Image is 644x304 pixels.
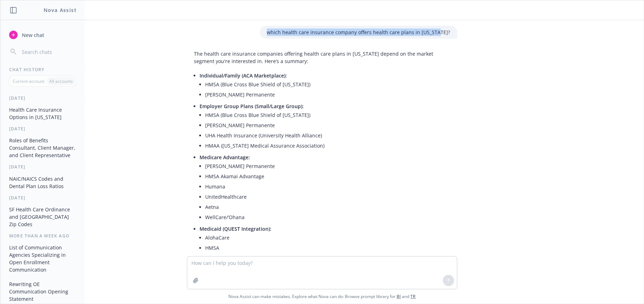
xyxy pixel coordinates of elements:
[205,141,450,151] li: HMAA ([US_STATE] Medical Assurance Association)
[44,6,77,14] h1: Nova Assist
[20,47,76,57] input: Search chats
[205,212,450,222] li: WellCare/‘Ohana
[205,202,450,212] li: Aetna
[6,242,79,275] button: List of Communication Agencies Specializing in Open Enrollment Communication
[205,181,450,192] li: Humana
[13,78,44,84] p: Current account
[6,29,79,41] button: New chat
[1,195,85,201] div: [DATE]
[3,289,641,304] span: Nova Assist can make mistakes. Explore what Nova can do: Browse prompt library for and
[200,225,271,232] span: Medicaid (QUEST Integration):
[194,50,450,65] p: The health care insurance companies offering health care plans in [US_STATE] depend on the market...
[205,110,450,120] li: HMSA (Blue Cross Blue Shield of [US_STATE])
[205,192,450,202] li: UnitedHealthcare
[410,293,416,299] a: TR
[397,293,401,299] a: BI
[1,233,85,239] div: More than a week ago
[200,72,287,79] span: Individual/Family (ACA Marketplace):
[49,78,73,84] p: All accounts
[205,161,450,171] li: [PERSON_NAME] Permanente
[267,29,450,36] p: which health care insurance company offers health care plans in [US_STATE]?
[205,120,450,130] li: [PERSON_NAME] Permanente
[1,95,85,101] div: [DATE]
[20,31,44,39] span: New chat
[205,232,450,243] li: AlohaCare
[6,204,79,230] button: SF Health Care Ordinance and [GEOGRAPHIC_DATA] Zip Codes
[205,171,450,181] li: HMSA Akamai Advantage
[205,253,450,263] li: [PERSON_NAME] Permanente
[6,135,79,161] button: Roles of Benefits Consultant, Client Manager, and Client Representative
[1,67,85,73] div: Chat History
[6,173,79,192] button: NAIC/NAICS Codes and Dental Plan Loss Ratios
[6,104,79,123] button: Health Care Insurance Options in [US_STATE]
[205,79,450,89] li: HMSA (Blue Cross Blue Shield of [US_STATE])
[205,89,450,100] li: [PERSON_NAME] Permanente
[205,243,450,253] li: HMSA
[1,126,85,132] div: [DATE]
[205,130,450,141] li: UHA Health Insurance (University Health Alliance)
[1,164,85,170] div: [DATE]
[200,154,250,161] span: Medicare Advantage:
[200,103,304,110] span: Employer Group Plans (Small/Large Group):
